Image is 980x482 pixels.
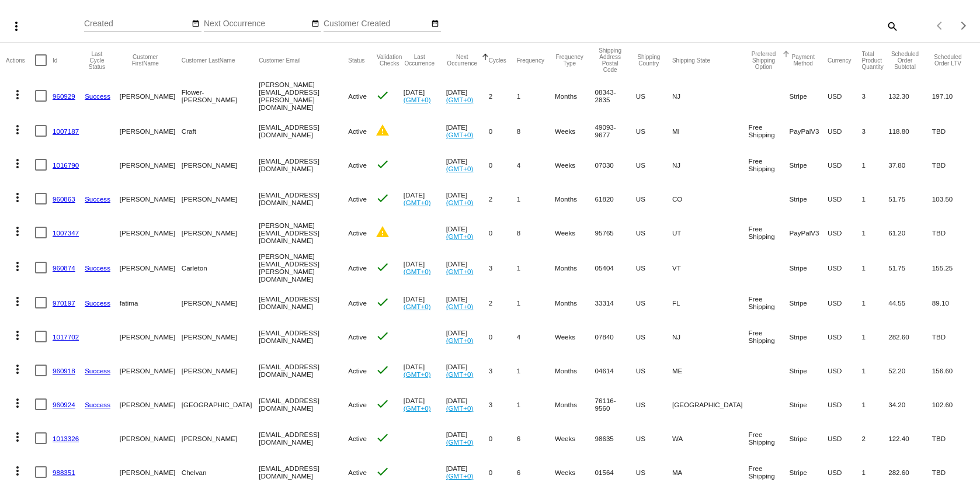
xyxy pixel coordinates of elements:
mat-cell: Stripe [790,421,828,455]
mat-cell: US [636,148,672,182]
mat-cell: 4 [517,148,555,182]
button: Next page [952,14,975,37]
mat-cell: USD [828,387,862,421]
mat-icon: check [376,88,390,102]
a: (GMT+0) [446,438,474,446]
mat-cell: Stripe [790,148,828,182]
mat-cell: 8 [517,216,555,249]
mat-cell: 103.50 [932,182,974,216]
mat-cell: [EMAIL_ADDRESS][DOMAIN_NAME] [259,353,348,387]
mat-cell: USD [828,421,862,455]
mat-cell: 8 [517,114,555,148]
mat-cell: 98635 [595,421,636,455]
mat-icon: check [376,464,390,478]
mat-cell: [PERSON_NAME] [120,353,182,387]
mat-cell: US [636,249,672,286]
mat-cell: 08343-2835 [595,78,636,114]
a: 960874 [53,264,75,272]
mat-cell: 2 [489,182,517,216]
mat-cell: [PERSON_NAME] [120,421,182,455]
span: Active [348,264,367,272]
mat-icon: check [376,157,390,171]
mat-cell: [EMAIL_ADDRESS][DOMAIN_NAME] [259,320,348,353]
mat-cell: [DATE] [446,78,489,114]
mat-cell: Free Shipping [749,114,790,148]
a: (GMT+0) [404,199,431,206]
mat-cell: 51.75 [888,249,932,286]
mat-cell: [PERSON_NAME] [182,320,259,353]
button: Change sorting for CustomerFirstName [120,54,171,67]
a: (GMT+0) [446,165,474,172]
mat-cell: [PERSON_NAME] [120,249,182,286]
mat-cell: [PERSON_NAME] [120,387,182,421]
mat-cell: [DATE] [404,353,446,387]
mat-cell: USD [828,114,862,148]
a: (GMT+0) [446,303,474,310]
mat-icon: warning [376,123,390,137]
mat-header-cell: Total Product Quantity [862,43,889,78]
mat-cell: 61.20 [888,216,932,249]
mat-cell: 1 [862,148,889,182]
mat-cell: CO [672,182,749,216]
mat-cell: 2 [489,78,517,114]
mat-cell: TBD [932,216,974,249]
mat-cell: 0 [489,216,517,249]
span: Active [348,92,367,100]
mat-cell: 1 [862,320,889,353]
mat-cell: US [636,114,672,148]
a: 960924 [53,401,75,408]
mat-cell: Months [555,78,595,114]
mat-cell: 52.20 [888,353,932,387]
mat-cell: 89.10 [932,286,974,320]
mat-cell: Free Shipping [749,421,790,455]
mat-cell: [DATE] [404,249,446,286]
a: (GMT+0) [446,472,474,480]
button: Change sorting for Frequency [517,57,544,64]
mat-cell: 156.60 [932,353,974,387]
mat-cell: Free Shipping [749,148,790,182]
mat-icon: check [376,295,390,309]
mat-cell: [DATE] [446,320,489,353]
mat-cell: Stripe [790,387,828,421]
button: Change sorting for PreferredShippingOption [749,51,779,70]
mat-cell: 1 [862,286,889,320]
mat-cell: [DATE] [446,216,489,249]
mat-cell: 0 [489,421,517,455]
mat-icon: more_vert [11,328,25,342]
mat-cell: US [636,353,672,387]
mat-icon: date_range [311,19,319,29]
mat-icon: check [376,397,390,411]
mat-cell: [PERSON_NAME] [120,216,182,249]
mat-cell: USD [828,320,862,353]
a: 1017702 [53,333,79,341]
mat-cell: TBD [932,148,974,182]
mat-cell: [EMAIL_ADDRESS][DOMAIN_NAME] [259,114,348,148]
mat-cell: [DATE] [404,78,446,114]
mat-cell: 34.20 [888,387,932,421]
mat-cell: USD [828,216,862,249]
mat-cell: USD [828,78,862,114]
button: Change sorting for PaymentMethod.Type [790,54,817,67]
mat-cell: [DATE] [446,387,489,421]
mat-cell: 132.30 [888,78,932,114]
span: Active [348,469,367,476]
mat-cell: 0 [489,114,517,148]
mat-cell: USD [828,249,862,286]
mat-cell: 1 [517,353,555,387]
mat-cell: Months [555,249,595,286]
span: Active [348,401,367,408]
mat-cell: [PERSON_NAME] [182,421,259,455]
mat-cell: 1 [862,182,889,216]
span: Active [348,367,367,374]
mat-cell: [EMAIL_ADDRESS][DOMAIN_NAME] [259,421,348,455]
mat-cell: [EMAIL_ADDRESS][DOMAIN_NAME] [259,387,348,421]
mat-header-cell: Validation Checks [376,43,404,78]
mat-cell: 3 [489,249,517,286]
mat-icon: more_vert [11,294,25,308]
mat-cell: [DATE] [446,353,489,387]
mat-cell: PayPalV3 [790,216,828,249]
mat-icon: warning [376,225,390,239]
mat-cell: USD [828,353,862,387]
mat-cell: 95765 [595,216,636,249]
mat-cell: US [636,182,672,216]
